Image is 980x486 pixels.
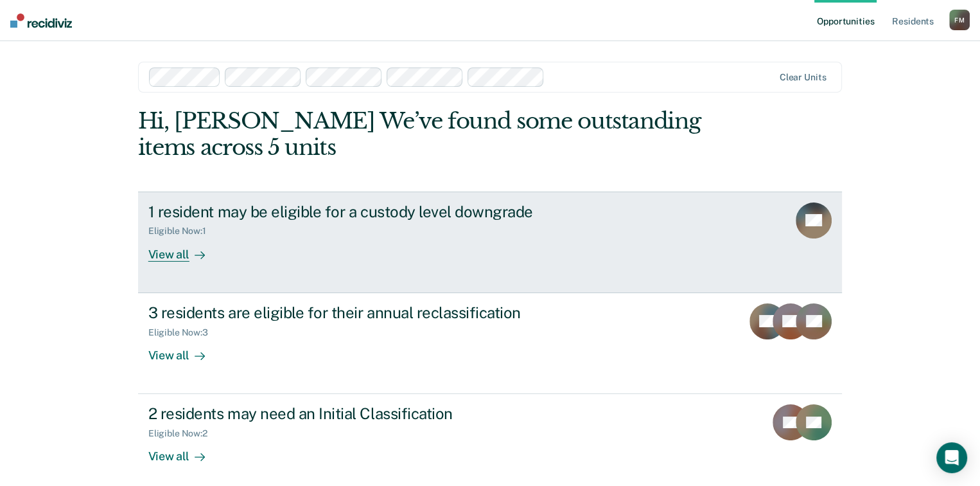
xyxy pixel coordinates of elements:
div: Clear units [780,72,827,83]
div: View all [148,337,220,363]
button: FM [949,10,970,30]
a: 3 residents are eligible for their annual reclassificationEligible Now:3View all [138,293,843,394]
div: Open Intercom Messenger [936,442,967,473]
div: Eligible Now : 1 [148,226,216,237]
div: Eligible Now : 3 [148,327,218,338]
img: Recidiviz [10,14,72,28]
a: 1 resident may be eligible for a custody level downgradeEligible Now:1View all [138,192,843,293]
div: F M [949,10,970,30]
div: 2 residents may need an Initial Classification [148,404,599,423]
div: 1 resident may be eligible for a custody level downgrade [148,203,599,221]
div: View all [148,237,220,262]
div: 3 residents are eligible for their annual reclassification [148,303,599,322]
div: Hi, [PERSON_NAME] We’ve found some outstanding items across 5 units [138,108,701,161]
div: Eligible Now : 2 [148,428,218,439]
div: View all [148,439,220,464]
